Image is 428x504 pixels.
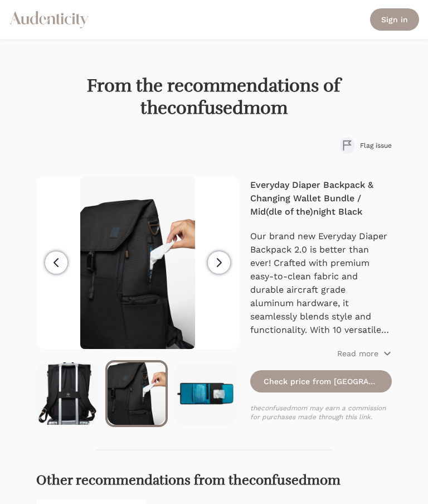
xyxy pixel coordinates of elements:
button: Read more [337,348,392,359]
img: Front view of black backpack with hand pulling wipe from exterior wipes pocket on side of backpack. [108,362,166,425]
p: theconfusedmom may earn a commission for purchases made through this link. [250,404,392,421]
h1: From the recommendations of theconfusedmom [36,75,391,119]
h4: Everyday Diaper Backpack & Changing Wallet Bundle / Mid(dle of the)night Black [250,178,392,219]
p: Our brand new Everyday Diaper Backpack 2.0 is better than ever! Crafted with premium easy-to-clea... [250,230,392,337]
img: Back view of black backpack. Attached luggage strap is holding backpack to the handle of a grey r... [36,362,99,425]
a: Sign in [370,8,419,31]
h2: Other recommendations from theconfusedmom [36,473,391,488]
img: Front view of black backpack with hand pulling wipe from exterior wipes pocket on side of backpack. [80,176,196,349]
p: Read more [337,348,378,359]
span: Flag issue [360,141,392,150]
img: Front view of horizontal opened black changing wallet with blue interior against a white backgrou... [174,362,237,425]
a: Check price from [GEOGRAPHIC_DATA] [250,370,392,392]
button: Flag issue [340,137,392,154]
